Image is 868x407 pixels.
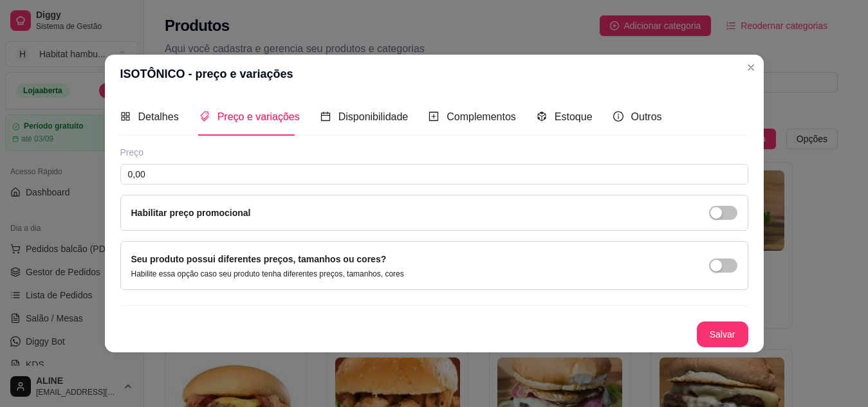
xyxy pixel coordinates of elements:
[217,111,300,122] span: Preço e variações
[555,111,593,122] span: Estoque
[120,146,748,159] div: Preço
[537,111,547,122] span: code-sandbox
[120,164,748,185] input: Ex.: R$12,99
[131,269,404,279] p: Habilite essa opção caso seu produto tenha diferentes preços, tamanhos, cores
[320,111,331,122] span: calendar
[631,111,662,122] span: Outros
[338,111,409,122] span: Disponibilidade
[120,111,131,122] span: appstore
[138,111,179,122] span: Detalhes
[613,111,623,122] span: info-circle
[131,254,387,264] label: Seu produto possui diferentes preços, tamanhos ou cores?
[741,57,761,78] button: Close
[697,321,748,347] button: Salvar
[131,208,251,218] label: Habilitar preço promocional
[447,111,516,122] span: Complementos
[199,111,210,122] span: tags
[105,55,764,93] header: ISOTÔNICO - preço e variações
[429,111,439,122] span: plus-square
